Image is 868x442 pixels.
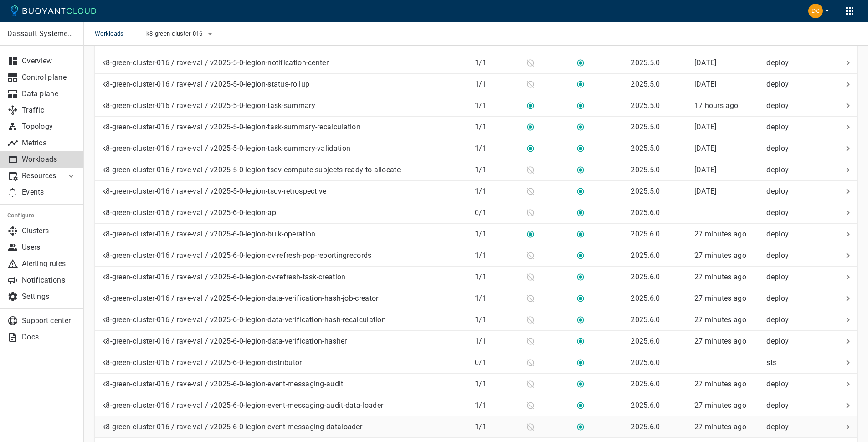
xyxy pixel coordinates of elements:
span: Fri, 26 Sep 2025 12:29:32 EDT / Fri, 26 Sep 2025 16:29:32 UTC [694,187,717,195]
p: Events [22,188,77,197]
p: deploy [766,80,799,89]
p: Settings [22,292,77,301]
relative-time: 27 minutes ago [694,294,746,303]
relative-time: 27 minutes ago [694,337,746,345]
span: Tue, 30 Sep 2025 10:22:28 EDT / Tue, 30 Sep 2025 14:22:28 UTC [694,337,746,345]
p: 1 / 1 [475,187,519,196]
p: Support center [22,316,77,325]
relative-time: [DATE] [694,187,717,195]
p: 1 / 1 [475,401,519,410]
p: k8-green-cluster-016 / rave-val / v2025-6-0-legion-distributor [102,358,302,367]
p: k8-green-cluster-016 / rave-val / v2025-6-0-legion-data-verification-hash-recalculation [102,315,386,324]
p: deploy [766,230,799,239]
p: deploy [766,315,799,324]
p: 2025.6.0 [631,337,660,345]
relative-time: 27 minutes ago [694,251,746,260]
p: 1 / 1 [475,144,519,153]
p: 1 / 1 [475,165,519,175]
p: k8-green-cluster-016 / rave-val / v2025-5-0-legion-tsdv-compute-subjects-ready-to-allocate [102,165,401,175]
span: Tue, 30 Sep 2025 10:22:30 EDT / Tue, 30 Sep 2025 14:22:30 UTC [694,272,746,281]
p: 1 / 1 [475,294,519,303]
p: k8-green-cluster-016 / rave-val / v2025-5-0-legion-status-rollup [102,80,309,89]
relative-time: 27 minutes ago [694,230,746,238]
p: 2025.5.0 [631,165,660,174]
img: David Cassidy [808,4,823,18]
p: Workloads [22,155,77,164]
relative-time: [DATE] [694,165,717,174]
span: Tue, 30 Sep 2025 10:22:29 EDT / Tue, 30 Sep 2025 14:22:29 UTC [694,380,746,388]
p: deploy [766,337,799,346]
p: deploy [766,144,799,153]
p: Docs [22,333,77,342]
span: Tue, 30 Sep 2025 10:22:30 EDT / Tue, 30 Sep 2025 14:22:30 UTC [694,251,746,260]
relative-time: [DATE] [694,144,717,153]
p: 1 / 1 [475,101,519,110]
p: k8-green-cluster-016 / rave-val / v2025-6-0-legion-event-messaging-audit-data-loader [102,401,383,410]
p: 1 / 1 [475,123,519,132]
p: 2025.5.0 [631,123,660,131]
p: deploy [766,165,799,175]
p: k8-green-cluster-016 / rave-val / v2025-6-0-legion-api [102,208,278,217]
p: Traffic [22,106,77,115]
span: k8-green-cluster-016 [146,30,205,37]
span: Tue, 30 Sep 2025 10:22:31 EDT / Tue, 30 Sep 2025 14:22:31 UTC [694,294,746,303]
p: 1 / 1 [475,80,519,89]
p: 1 / 1 [475,422,519,432]
p: Control plane [22,73,77,82]
p: k8-green-cluster-016 / rave-val / v2025-5-0-legion-notification-center [102,58,329,67]
p: 2025.6.0 [631,251,660,260]
p: 2025.6.0 [631,272,660,281]
relative-time: 27 minutes ago [694,422,746,431]
p: Resources [22,171,58,180]
p: 1 / 1 [475,58,519,67]
p: 2025.5.0 [631,187,660,195]
p: 1 / 1 [475,380,519,389]
p: 2025.5.0 [631,58,660,67]
p: Users [22,243,77,252]
p: 1 / 1 [475,315,519,324]
p: deploy [766,401,799,410]
p: Topology [22,122,77,131]
button: k8-green-cluster-016 [146,27,216,41]
p: 2025.6.0 [631,315,660,324]
p: Overview [22,57,77,66]
p: deploy [766,272,799,282]
p: 2025.5.0 [631,80,660,88]
p: deploy [766,101,799,110]
p: Data plane [22,89,77,98]
p: k8-green-cluster-016 / rave-val / v2025-6-0-legion-cv-refresh-pop-reportingrecords [102,251,372,260]
p: deploy [766,380,799,389]
p: 2025.6.0 [631,294,660,303]
p: 2025.5.0 [631,101,660,110]
span: Tue, 30 Sep 2025 10:22:30 EDT / Tue, 30 Sep 2025 14:22:30 UTC [694,230,746,238]
span: Fri, 26 Sep 2025 12:29:32 EDT / Fri, 26 Sep 2025 16:29:32 UTC [694,80,717,88]
span: Workloads [95,22,135,46]
p: k8-green-cluster-016 / rave-val / v2025-6-0-legion-event-messaging-dataloader [102,422,362,432]
p: Notifications [22,276,77,285]
p: 2025.6.0 [631,422,660,431]
relative-time: 27 minutes ago [694,272,746,281]
relative-time: [DATE] [694,80,717,88]
p: k8-green-cluster-016 / rave-val / v2025-6-0-legion-cv-refresh-task-creation [102,272,346,282]
p: 2025.6.0 [631,208,660,217]
p: k8-green-cluster-016 / rave-val / v2025-5-0-legion-task-summary-validation [102,144,350,153]
p: Metrics [22,139,77,148]
p: k8-green-cluster-016 / rave-val / v2025-5-0-legion-tsdv-retrospective [102,187,327,196]
p: 2025.5.0 [631,144,660,153]
p: 0 / 1 [475,358,519,367]
p: deploy [766,187,799,196]
h5: Configure [7,212,77,219]
p: k8-green-cluster-016 / rave-val / v2025-6-0-legion-data-verification-hash-job-creator [102,294,379,303]
relative-time: 27 minutes ago [694,315,746,324]
relative-time: [DATE] [694,58,717,67]
span: Fri, 26 Sep 2025 12:29:32 EDT / Fri, 26 Sep 2025 16:29:32 UTC [694,165,717,174]
p: k8-green-cluster-016 / rave-val / v2025-6-0-legion-event-messaging-audit [102,380,344,389]
span: Mon, 29 Sep 2025 17:24:57 EDT / Mon, 29 Sep 2025 21:24:57 UTC [694,101,739,110]
p: 2025.6.0 [631,380,660,388]
span: Tue, 30 Sep 2025 10:22:30 EDT / Tue, 30 Sep 2025 14:22:30 UTC [694,315,746,324]
p: 1 / 1 [475,251,519,260]
p: deploy [766,294,799,303]
p: k8-green-cluster-016 / rave-val / v2025-6-0-legion-data-verification-hasher [102,337,347,346]
span: Tue, 30 Sep 2025 10:22:30 EDT / Tue, 30 Sep 2025 14:22:30 UTC [694,422,746,431]
relative-time: 17 hours ago [694,101,739,110]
